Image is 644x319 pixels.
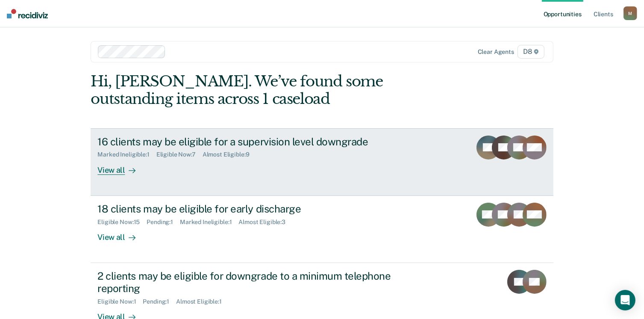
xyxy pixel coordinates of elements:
img: Recidiviz [7,9,48,18]
div: Pending : 1 [143,298,176,305]
a: 16 clients may be eligible for a supervision level downgradeMarked Ineligible:1Eligible Now:7Almo... [91,128,553,196]
div: Eligible Now : 15 [97,219,147,226]
div: Open Intercom Messenger [615,290,635,310]
div: Almost Eligible : 3 [238,219,292,226]
span: D8 [518,45,544,59]
div: Marked Ineligible : 1 [180,219,238,226]
div: 18 clients may be eligible for early discharge [97,203,397,215]
div: View all [97,225,145,242]
div: Eligible Now : 1 [97,298,143,305]
div: Clear agents [478,48,514,56]
button: M [623,6,637,20]
div: Almost Eligible : 1 [176,298,229,305]
div: View all [97,158,145,175]
div: Eligible Now : 7 [156,151,203,158]
div: Almost Eligible : 9 [203,151,256,158]
div: 16 clients may be eligible for a supervision level downgrade [97,136,397,148]
div: Pending : 1 [147,219,180,226]
div: 2 clients may be eligible for downgrade to a minimum telephone reporting [97,270,397,295]
div: Marked Ineligible : 1 [97,151,156,158]
a: 18 clients may be eligible for early dischargeEligible Now:15Pending:1Marked Ineligible:1Almost E... [91,196,553,263]
div: Hi, [PERSON_NAME]. We’ve found some outstanding items across 1 caseload [91,73,461,108]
